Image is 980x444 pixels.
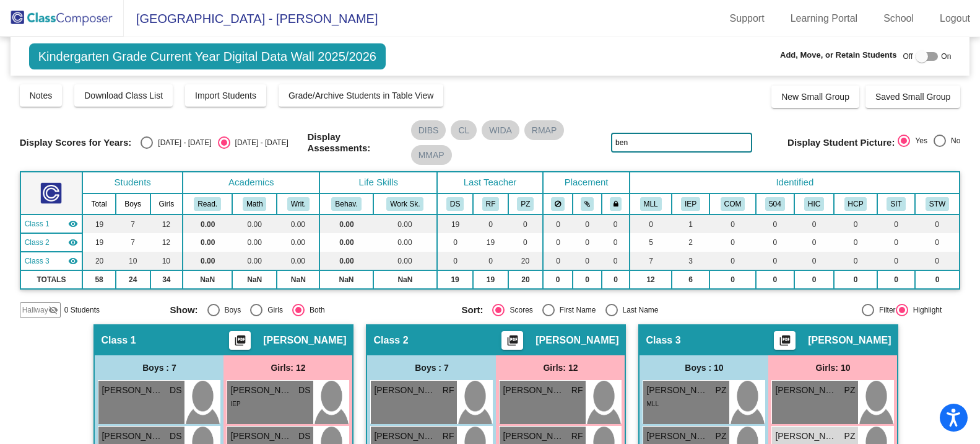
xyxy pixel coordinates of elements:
button: SIT [887,197,905,211]
th: Academics [183,172,319,193]
span: Show: [170,304,198,316]
mat-chip: MMAP [411,145,452,165]
td: 0 [756,233,795,252]
span: [GEOGRAPHIC_DATA] - [PERSON_NAME] [124,9,378,29]
td: 19 [82,215,116,233]
td: 7 [116,215,150,233]
td: 0.00 [319,215,373,233]
button: Read. [194,197,221,211]
td: 0.00 [232,215,277,233]
div: Girls: 10 [768,355,897,380]
td: 0 [543,215,573,233]
td: 0 [473,215,508,233]
button: Download Class List [74,84,173,107]
td: 0 [877,270,915,289]
th: Total [82,193,116,215]
span: RF [443,384,454,397]
mat-radio-group: Select an option [461,304,744,316]
span: Class 2 [373,334,408,347]
div: First Name [555,304,596,316]
td: 19 [437,270,473,289]
span: PZ [716,430,727,443]
span: [PERSON_NAME] [102,384,163,397]
span: [PERSON_NAME] [230,384,292,397]
a: School [874,9,924,29]
th: Communication IEP [709,193,755,215]
td: 24 [116,270,150,289]
td: NaN [183,270,232,289]
td: 12 [150,215,183,233]
mat-icon: visibility [68,238,78,247]
span: Grade/Archive Students in Table View [288,91,434,100]
span: DS [298,430,310,443]
td: 7 [630,252,671,270]
span: [PERSON_NAME] [230,430,292,443]
th: Rebecca Funkhouser [473,193,508,215]
th: Debra Stone [437,193,473,215]
mat-radio-group: Select an option [898,135,960,151]
span: New Small Group [781,92,849,102]
a: Logout [930,9,980,29]
button: DS [446,197,464,211]
td: 0.00 [277,233,319,252]
span: [PERSON_NAME] [536,334,618,347]
span: DS [298,384,310,397]
td: 0 [834,270,877,289]
td: 0 [508,233,543,252]
button: RF [482,197,500,211]
td: 0.00 [277,252,319,270]
td: 0.00 [183,215,232,233]
button: Print Students Details [501,331,523,350]
td: 0 [437,252,473,270]
mat-chip: DIBS [411,120,446,140]
span: [PERSON_NAME] [102,430,163,443]
span: PZ [716,384,727,397]
span: Off [903,51,913,62]
button: HCP [844,197,867,211]
td: Debra Stone - No Class Name [20,215,83,233]
td: 0 [709,215,755,233]
td: 0.00 [319,233,373,252]
mat-radio-group: Select an option [170,304,453,316]
div: Last Name [618,304,659,316]
span: [PERSON_NAME] [374,430,436,443]
td: 0 [794,215,834,233]
span: Hallway [22,304,48,316]
mat-icon: picture_as_pdf [233,334,248,352]
td: 3 [672,252,710,270]
div: Filter [874,304,896,316]
span: [PERSON_NAME] [808,334,891,347]
span: Display Student Picture: [787,137,895,148]
button: New Small Group [771,86,859,108]
td: 2 [672,233,710,252]
span: PZ [844,384,856,397]
span: Sort: [461,304,483,316]
div: Boys : 7 [95,355,223,380]
th: Student Intervention Team [877,193,915,215]
td: 0 [602,252,630,270]
td: 0 [834,252,877,270]
td: 0 [915,215,960,233]
th: Health Care Plan [834,193,877,215]
th: HICAP [794,193,834,215]
span: [PERSON_NAME] [263,334,346,347]
td: 0.00 [373,252,438,270]
input: Search... [611,133,752,153]
span: 0 Students [64,304,100,316]
button: Behav. [331,197,361,211]
mat-radio-group: Select an option [141,136,288,149]
td: NaN [277,270,319,289]
span: [PERSON_NAME] [646,384,708,397]
mat-chip: WIDA [482,120,519,140]
button: Writ. [287,197,310,211]
button: Print Students Details [229,331,251,350]
div: Boys : 7 [367,355,496,380]
td: 19 [82,233,116,252]
span: RF [571,384,583,397]
span: [PERSON_NAME] [374,384,436,397]
span: [PERSON_NAME] [PERSON_NAME] [646,430,708,443]
td: 20 [508,252,543,270]
td: 20 [508,270,543,289]
td: 0 [709,270,755,289]
mat-chip: RMAP [524,120,564,140]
